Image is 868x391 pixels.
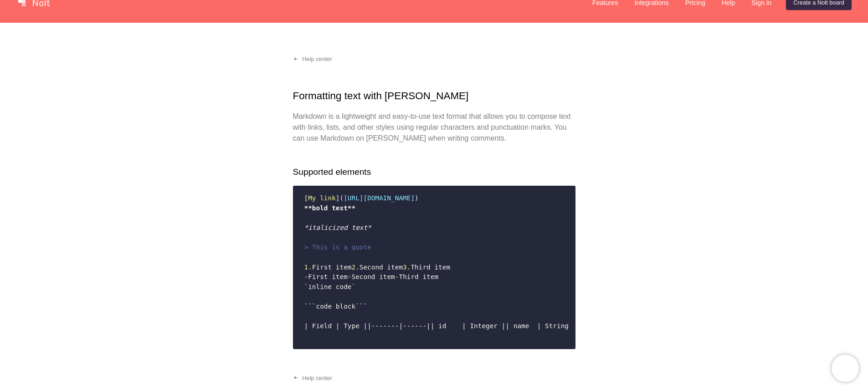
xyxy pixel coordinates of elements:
iframe: Chatra live chat [832,355,859,382]
span: First item [308,273,348,280]
span: ) [415,194,419,202]
span: My link [308,194,336,202]
span: [ [304,194,308,202]
span: > This is a quote [304,244,371,251]
span: 1. [304,264,312,271]
span: 2. [351,264,359,271]
span: - [304,273,308,280]
h1: Formatting text with [PERSON_NAME] [293,88,575,104]
code: | Field | Type | |-------|------| | id | Integer | | name | String | | active | Boolean | [299,190,570,345]
span: First item [312,264,352,271]
span: Third item [411,264,450,271]
h2: Supported elements [293,166,575,179]
a: Help center [286,52,339,66]
span: ``` [355,303,367,310]
span: Second item [360,264,403,271]
span: *italicized text* [304,224,371,231]
span: ]( [336,194,344,202]
span: 3. [403,264,411,271]
p: Markdown is a lightweight and easy-to-use text format that allows you to compose text with links,... [293,111,575,144]
span: Third item [399,273,438,280]
span: ``` [304,303,316,310]
span: - [395,273,399,280]
span: Second item [351,273,395,280]
a: Help center [286,371,339,386]
span: [URL][DOMAIN_NAME] [344,194,415,202]
span: `inline code` [304,283,356,290]
span: - [348,273,352,280]
span: code block [316,303,356,310]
